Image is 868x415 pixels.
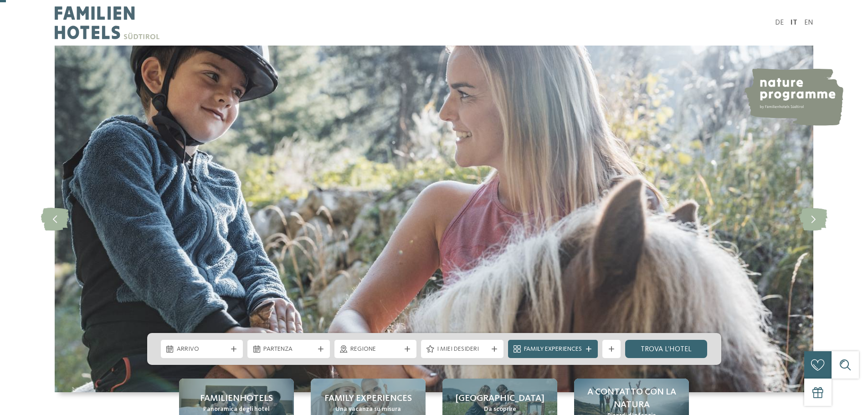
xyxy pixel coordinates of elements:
[625,340,708,358] a: trova l’hotel
[335,405,401,414] span: Una vacanza su misura
[484,405,516,414] span: Da scoprire
[200,392,273,405] span: Familienhotels
[456,392,544,405] span: [GEOGRAPHIC_DATA]
[203,405,270,414] span: Panoramica degli hotel
[524,345,582,354] span: Family Experiences
[743,68,843,126] img: nature programme by Familienhotels Südtirol
[263,345,314,354] span: Partenza
[324,392,412,405] span: Family experiences
[804,19,813,26] a: EN
[583,386,680,411] span: A contatto con la natura
[437,345,488,354] span: I miei desideri
[55,46,813,392] img: Family hotel Alto Adige: the happy family places!
[350,345,401,354] span: Regione
[791,19,797,26] a: IT
[177,345,227,354] span: Arrivo
[775,19,784,26] a: DE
